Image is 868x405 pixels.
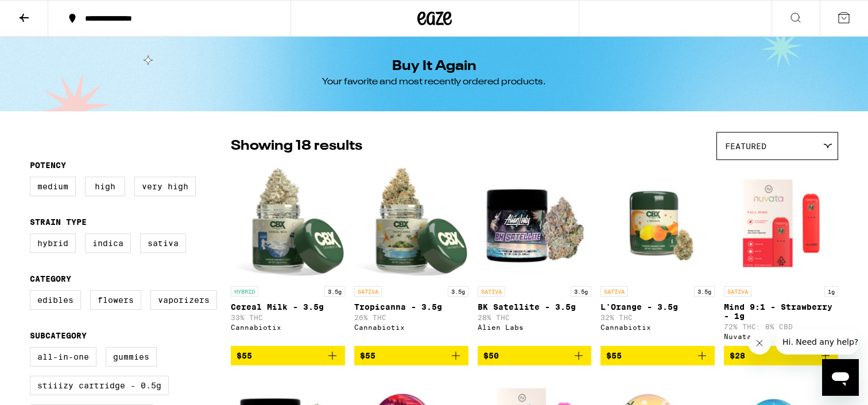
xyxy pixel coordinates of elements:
[231,286,258,297] p: HYBRID
[724,333,838,340] div: Nuvata ([GEOGRAPHIC_DATA])
[231,346,345,365] button: Add to bag
[600,324,715,331] div: Cannabiotix
[231,302,345,311] p: Cereal Milk - 3.5g
[478,286,505,297] p: SATIVA
[322,76,546,88] div: Your favorite and most recently ordered products.
[478,314,592,321] p: 28% THC
[725,142,766,151] span: Featured
[730,351,745,360] span: $28
[30,331,87,340] legend: Subcategory
[724,166,838,281] img: Nuvata (CA) - Mind 9:1 - Strawberry - 1g
[606,351,622,360] span: $55
[478,346,592,365] button: Add to bag
[231,166,345,346] a: Open page for Cereal Milk - 3.5g from Cannabiotix
[30,161,66,170] legend: Potency
[134,177,196,196] label: Very High
[231,166,345,281] img: Cannabiotix - Cereal Milk - 3.5g
[237,351,252,360] span: $55
[150,290,217,310] label: Vaporizers
[724,302,838,321] p: Mind 9:1 - Strawberry - 1g
[483,351,499,360] span: $50
[776,329,859,355] iframe: Message from company
[85,233,131,253] label: Indica
[354,324,468,331] div: Cannabiotix
[30,274,71,283] legend: Category
[694,286,715,297] p: 3.5g
[748,332,771,355] iframe: Close message
[724,286,751,297] p: SATIVA
[824,286,838,297] p: 1g
[478,302,592,311] p: BK Satellite - 3.5g
[724,323,838,330] p: 72% THC: 8% CBD
[90,290,141,310] label: Flowers
[30,290,81,310] label: Edibles
[30,347,96,367] label: All-In-One
[448,286,468,297] p: 3.5g
[231,137,362,156] p: Showing 18 results
[354,314,468,321] p: 26% THC
[354,166,468,281] img: Cannabiotix - Tropicanna - 3.5g
[600,166,715,281] img: Cannabiotix - L'Orange - 3.5g
[724,166,838,346] a: Open page for Mind 9:1 - Strawberry - 1g from Nuvata (CA)
[600,302,715,311] p: L'Orange - 3.5g
[30,376,169,395] label: STIIIZY Cartridge - 0.5g
[85,177,125,196] label: High
[478,324,592,331] div: Alien Labs
[354,302,468,311] p: Tropicanna - 3.5g
[600,346,715,365] button: Add to bag
[600,314,715,321] p: 32% THC
[231,324,345,331] div: Cannabiotix
[392,60,476,73] h1: Buy It Again
[231,314,345,321] p: 33% THC
[571,286,591,297] p: 3.5g
[478,166,592,346] a: Open page for BK Satellite - 3.5g from Alien Labs
[140,233,186,253] label: Sativa
[478,166,592,281] img: Alien Labs - BK Satellite - 3.5g
[30,177,76,196] label: Medium
[30,233,76,253] label: Hybrid
[600,166,715,346] a: Open page for L'Orange - 3.5g from Cannabiotix
[600,286,628,297] p: SATIVA
[30,217,87,227] legend: Strain Type
[324,286,345,297] p: 3.5g
[822,359,859,396] iframe: Button to launch messaging window
[354,346,468,365] button: Add to bag
[354,166,468,346] a: Open page for Tropicanna - 3.5g from Cannabiotix
[360,351,375,360] span: $55
[354,286,382,297] p: SATIVA
[724,346,838,365] button: Add to bag
[106,347,157,367] label: Gummies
